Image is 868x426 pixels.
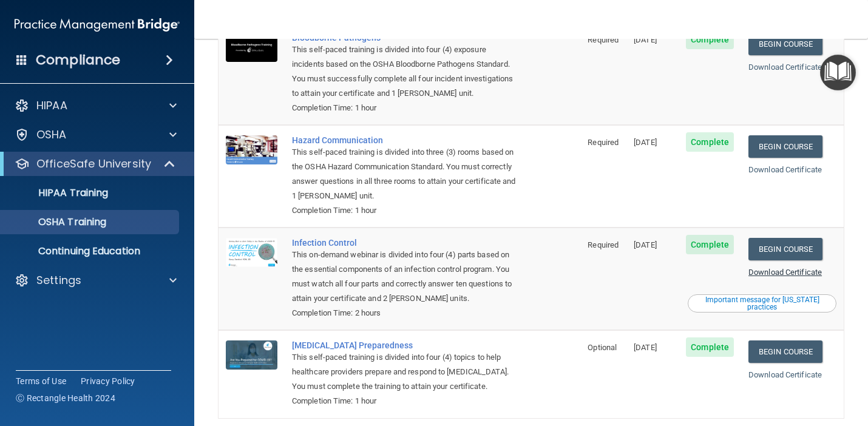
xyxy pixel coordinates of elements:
[292,42,520,101] div: This self-paced training is divided into four (4) exposure incidents based on the OSHA Bloodborne...
[748,340,822,363] a: Begin Course
[36,127,67,142] p: OSHA
[688,294,836,313] button: Read this if you are a dental practitioner in the state of CA
[292,340,520,350] a: [MEDICAL_DATA] Preparedness
[634,35,657,44] span: [DATE]
[292,306,520,320] div: Completion Time: 2 hours
[292,238,520,248] a: Infection Control
[36,52,120,69] h4: Compliance
[15,127,177,142] a: OSHA
[292,101,520,115] div: Completion Time: 1 hour
[748,165,822,174] a: Download Certificate
[16,375,66,387] a: Terms of Use
[686,235,734,254] span: Complete
[588,35,619,44] span: Required
[15,273,177,288] a: Settings
[16,392,115,404] span: Ⓒ Rectangle Health 2024
[634,240,657,249] span: [DATE]
[15,13,180,37] img: PMB logo
[588,138,619,147] span: Required
[748,268,822,277] a: Download Certificate
[686,132,734,152] span: Complete
[81,375,135,387] a: Privacy Policy
[292,248,520,306] div: This on-demand webinar is divided into four (4) parts based on the essential components of an inf...
[588,240,619,249] span: Required
[292,145,520,203] div: This self-paced training is divided into three (3) rooms based on the OSHA Hazard Communication S...
[292,135,520,145] a: Hazard Communication
[748,370,822,379] a: Download Certificate
[292,203,520,218] div: Completion Time: 1 hour
[748,33,822,55] a: Begin Course
[36,157,151,171] p: OfficeSafe University
[634,138,657,147] span: [DATE]
[748,135,822,158] a: Begin Course
[686,30,734,49] span: Complete
[588,343,617,352] span: Optional
[748,238,822,260] a: Begin Course
[8,216,106,228] p: OSHA Training
[686,337,734,357] span: Complete
[15,98,177,113] a: HIPAA
[15,157,176,171] a: OfficeSafe University
[748,63,822,72] a: Download Certificate
[36,98,67,113] p: HIPAA
[8,245,174,257] p: Continuing Education
[36,273,81,288] p: Settings
[292,394,520,408] div: Completion Time: 1 hour
[8,187,108,199] p: HIPAA Training
[690,296,835,311] div: Important message for [US_STATE] practices
[634,343,657,352] span: [DATE]
[292,350,520,394] div: This self-paced training is divided into four (4) topics to help healthcare providers prepare and...
[820,55,856,90] button: Open Resource Center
